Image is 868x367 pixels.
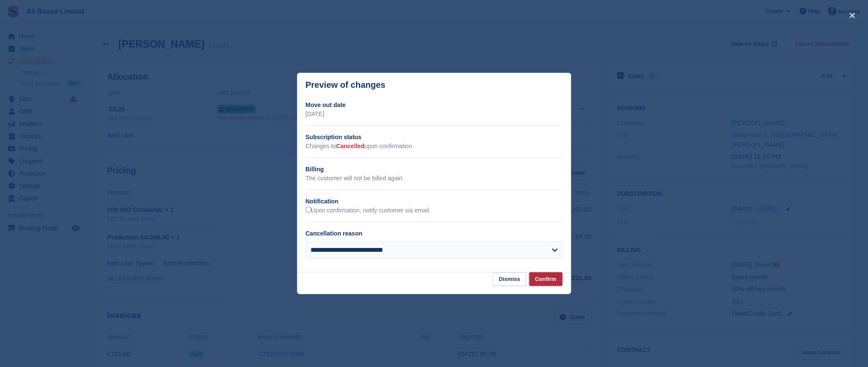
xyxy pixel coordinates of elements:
span: Cancelled [336,143,364,149]
h2: Subscription status [306,133,563,142]
label: Cancellation reason [306,230,363,237]
input: Upon confirmation, notify customer via email. [306,207,311,212]
button: Confirm [529,272,563,286]
p: The customer will not be billed again. [306,174,563,183]
h2: Billing [306,165,563,174]
label: Upon confirmation, notify customer via email. [306,207,431,215]
button: close [846,9,859,22]
button: Dismiss [493,272,526,286]
p: Changes to upon confirmation. [306,142,563,151]
h2: Notification [306,197,563,206]
p: Preview of changes [306,80,386,90]
h2: Move out date [306,101,563,110]
p: [DATE] [306,110,563,119]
